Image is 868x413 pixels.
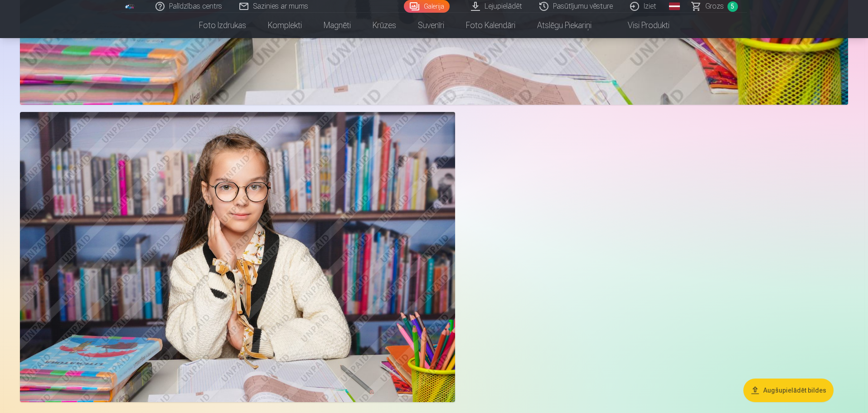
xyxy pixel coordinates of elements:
[602,13,680,38] a: Visi produkti
[407,13,455,38] a: Suvenīri
[257,13,313,38] a: Komplekti
[362,13,407,38] a: Krūzes
[313,13,362,38] a: Magnēti
[125,4,135,9] img: /fa1
[188,13,257,38] a: Foto izdrukas
[705,1,724,12] span: Grozs
[526,13,602,38] a: Atslēgu piekariņi
[743,379,834,402] button: Augšupielādēt bildes
[455,13,526,38] a: Foto kalendāri
[727,1,738,12] span: 5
